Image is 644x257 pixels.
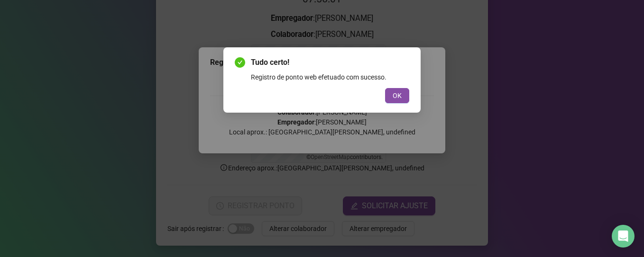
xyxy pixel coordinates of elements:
[612,225,635,248] div: Open Intercom Messenger
[235,57,245,68] span: check-circle
[393,90,402,101] span: OK
[251,72,409,82] div: Registro de ponto web efetuado com sucesso.
[251,57,409,68] span: Tudo certo!
[385,88,409,103] button: OK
